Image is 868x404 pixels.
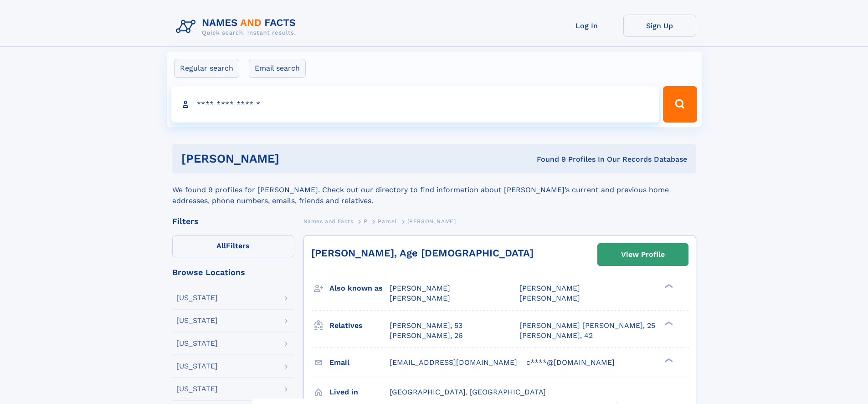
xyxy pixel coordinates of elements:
div: Found 9 Profiles In Our Records Database [408,154,687,164]
span: [PERSON_NAME] [407,218,456,225]
label: Regular search [174,59,239,78]
span: [PERSON_NAME] [390,294,450,302]
a: Parcel [378,215,397,227]
div: ❯ [663,320,673,326]
div: We found 9 profiles for [PERSON_NAME]. Check out our directory to find information about [PERSON_... [172,174,696,206]
div: Browse Locations [172,268,294,276]
div: [US_STATE] [176,363,218,370]
h3: Email [329,355,390,370]
a: [PERSON_NAME], 26 [390,331,463,341]
h3: Also known as [329,281,390,296]
a: View Profile [598,244,688,266]
span: All [216,241,226,250]
span: Parcel [378,218,397,225]
span: [PERSON_NAME] [390,284,450,292]
div: [US_STATE] [176,317,218,324]
span: [PERSON_NAME] [519,294,580,302]
img: Logo Names and Facts [172,15,303,39]
h1: [PERSON_NAME] [181,153,408,164]
a: P [364,215,368,227]
a: [PERSON_NAME], Age [DEMOGRAPHIC_DATA] [311,247,534,259]
a: Sign Up [623,15,696,37]
label: Email search [249,59,306,78]
a: [PERSON_NAME] [PERSON_NAME], 25 [519,321,655,331]
label: Filters [172,235,294,257]
div: [US_STATE] [176,294,218,302]
h3: Relatives [329,318,390,333]
input: search input [171,86,659,123]
span: [GEOGRAPHIC_DATA], [GEOGRAPHIC_DATA] [390,388,546,396]
div: ❯ [663,283,673,289]
a: Names and Facts [303,215,354,227]
a: [PERSON_NAME], 42 [519,331,593,341]
span: P [364,218,368,225]
div: [US_STATE] [176,340,218,347]
a: Log In [550,15,623,37]
a: [PERSON_NAME], 53 [390,321,462,331]
div: ❯ [663,357,673,363]
div: View Profile [621,244,665,265]
h3: Lived in [329,384,390,400]
span: [EMAIL_ADDRESS][DOMAIN_NAME] [390,358,517,367]
span: [PERSON_NAME] [519,284,580,292]
button: Search Button [663,86,697,123]
div: [US_STATE] [176,385,218,393]
div: Filters [172,217,294,225]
